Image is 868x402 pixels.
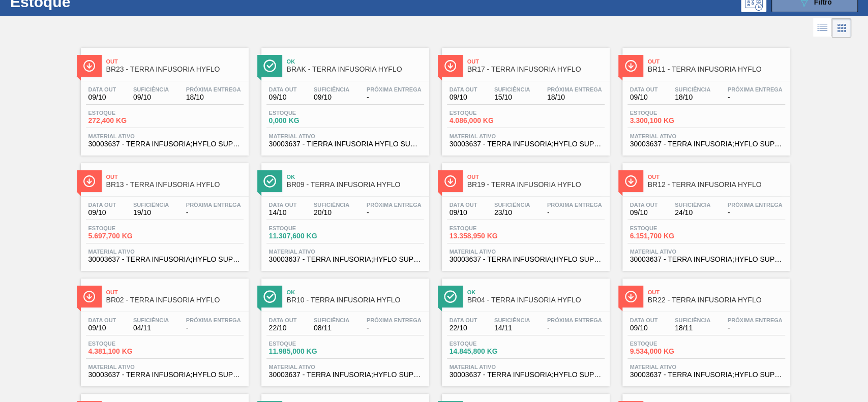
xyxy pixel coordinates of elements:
[444,175,457,188] img: Ícone
[269,348,340,355] span: 11.985,000 KG
[615,40,795,156] a: ÍconeOutBR11 - TERRA INFUSORIA HYFLOData out09/10Suficiência18/10Próxima Entrega-Estoque3.300,100...
[630,256,783,263] span: 30003637 - TERRA INFUSORIA;HYFLO SUPER CEL
[269,249,422,255] span: Material ativo
[367,86,422,92] span: Próxima Entrega
[88,117,160,125] span: 272,400 KG
[450,94,477,101] span: 09/10
[133,94,169,101] span: 09/10
[450,225,521,231] span: Estoque
[547,209,602,217] span: -
[648,174,785,180] span: Out
[494,317,530,323] span: Suficiência
[630,348,701,355] span: 9.534,000 KG
[106,174,244,180] span: Out
[269,202,297,208] span: Data out
[467,181,605,189] span: BR19 - TERRA INFUSORIA HYFLO
[832,18,851,38] div: Visão em Cards
[314,317,349,323] span: Suficiência
[813,18,832,38] div: Visão em Lista
[675,202,710,208] span: Suficiência
[88,232,160,240] span: 5.697,700 KG
[133,324,169,332] span: 04/11
[73,156,254,271] a: ÍconeOutBR13 - TERRA INFUSORIA HYFLOData out09/10Suficiência19/10Próxima Entrega-Estoque5.697,700...
[269,86,297,92] span: Data out
[88,348,160,355] span: 4.381,100 KG
[287,289,424,295] span: Ok
[314,94,349,101] span: 09/10
[648,289,785,295] span: Out
[88,140,241,148] span: 30003637 - TERRA INFUSORIA;HYFLO SUPER CEL
[287,66,424,73] span: BRAK - TERRA INFUSORIA HYFLO
[186,317,241,323] span: Próxima Entrega
[88,317,116,323] span: Data out
[133,209,169,217] span: 19/10
[314,86,349,92] span: Suficiência
[630,232,701,240] span: 6.151,700 KG
[630,225,701,231] span: Estoque
[287,296,424,304] span: BR10 - TERRA INFUSORIA HYFLO
[648,58,785,65] span: Out
[630,140,783,148] span: 30003637 - TERRA INFUSORIA;HYFLO SUPER CEL
[624,290,637,303] img: Ícone
[106,181,244,189] span: BR13 - TERRA INFUSORIA HYFLO
[630,94,658,101] span: 09/10
[186,209,241,217] span: -
[88,371,241,379] span: 30003637 - TERRA INFUSORIA;HYFLO SUPER CEL
[450,341,521,347] span: Estoque
[615,156,795,271] a: ÍconeOutBR12 - TERRA INFUSORIA HYFLOData out09/10Suficiência24/10Próxima Entrega-Estoque6.151,700...
[434,271,615,386] a: ÍconeOkBR04 - TERRA INFUSORIA HYFLOData out22/10Suficiência14/11Próxima Entrega-Estoque14.845,800...
[88,364,241,370] span: Material ativo
[88,110,160,116] span: Estoque
[269,209,297,217] span: 14/10
[186,94,241,101] span: 18/10
[547,317,602,323] span: Próxima Entrega
[269,341,340,347] span: Estoque
[287,58,424,65] span: Ok
[450,140,602,148] span: 30003637 - TERRA INFUSORIA;HYFLO SUPER CEL
[133,202,169,208] span: Suficiência
[494,324,530,332] span: 14/11
[269,110,340,116] span: Estoque
[728,324,783,332] span: -
[133,86,169,92] span: Suficiência
[630,202,658,208] span: Data out
[494,202,530,208] span: Suficiência
[88,94,116,101] span: 09/10
[630,341,701,347] span: Estoque
[450,324,477,332] span: 22/10
[467,66,605,73] span: BR17 - TERRA INFUSORIA HYFLO
[434,40,615,156] a: ÍconeOutBR17 - TERRA INFUSORIA HYFLOData out09/10Suficiência15/10Próxima Entrega18/10Estoque4.086...
[434,156,615,271] a: ÍconeOutBR19 - TERRA INFUSORIA HYFLOData out09/10Suficiência23/10Próxima Entrega-Estoque13.358,95...
[450,86,477,92] span: Data out
[675,317,710,323] span: Suficiência
[106,289,244,295] span: Out
[287,181,424,189] span: BR09 - TERRA INFUSORIA HYFLO
[314,324,349,332] span: 08/11
[314,202,349,208] span: Suficiência
[88,202,116,208] span: Data out
[314,209,349,217] span: 20/10
[547,324,602,332] span: -
[263,59,276,72] img: Ícone
[88,249,241,255] span: Material ativo
[624,175,637,188] img: Ícone
[73,40,254,156] a: ÍconeOutBR23 - TERRA INFUSORIA HYFLOData out09/10Suficiência09/10Próxima Entrega18/10Estoque272,4...
[728,209,783,217] span: -
[186,86,241,92] span: Próxima Entrega
[624,59,637,72] img: Ícone
[728,94,783,101] span: -
[494,209,530,217] span: 23/10
[106,66,244,73] span: BR23 - TERRA INFUSORIA HYFLO
[630,117,701,125] span: 3.300,100 KG
[106,296,244,304] span: BR02 - TERRA INFUSORIA HYFLO
[547,202,602,208] span: Próxima Entrega
[269,317,297,323] span: Data out
[269,256,422,263] span: 30003637 - TERRA INFUSORIA;HYFLO SUPER CEL
[467,289,605,295] span: Ok
[269,133,422,139] span: Material ativo
[106,58,244,65] span: Out
[269,140,422,148] span: 30003637 - TIERRA INFUSORIA HYFLO SUPER CEL
[133,317,169,323] span: Suficiência
[630,110,701,116] span: Estoque
[88,324,116,332] span: 09/10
